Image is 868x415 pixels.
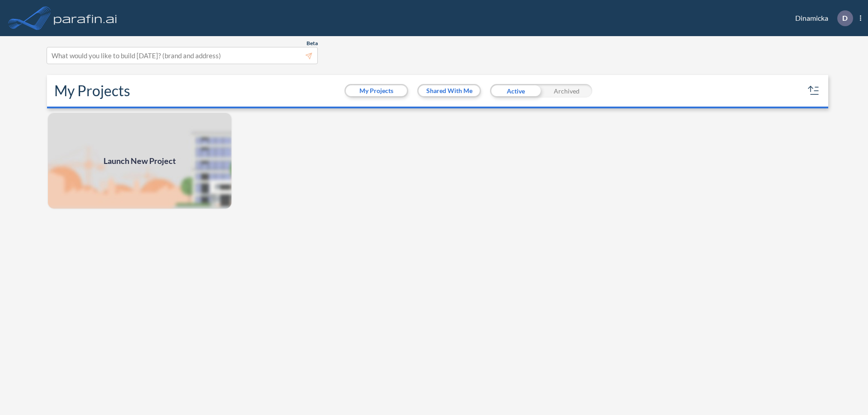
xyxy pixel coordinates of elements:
[47,112,232,210] img: add
[307,40,318,47] span: Beta
[54,82,130,99] h2: My Projects
[346,85,407,96] button: My Projects
[47,112,232,210] a: Launch New Project
[490,84,541,98] div: Active
[104,155,176,167] span: Launch New Project
[419,85,480,96] button: Shared With Me
[842,14,848,22] p: D
[52,9,119,27] img: logo
[541,84,592,98] div: Archived
[807,84,821,98] button: sort
[782,10,861,26] div: Dinamicka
